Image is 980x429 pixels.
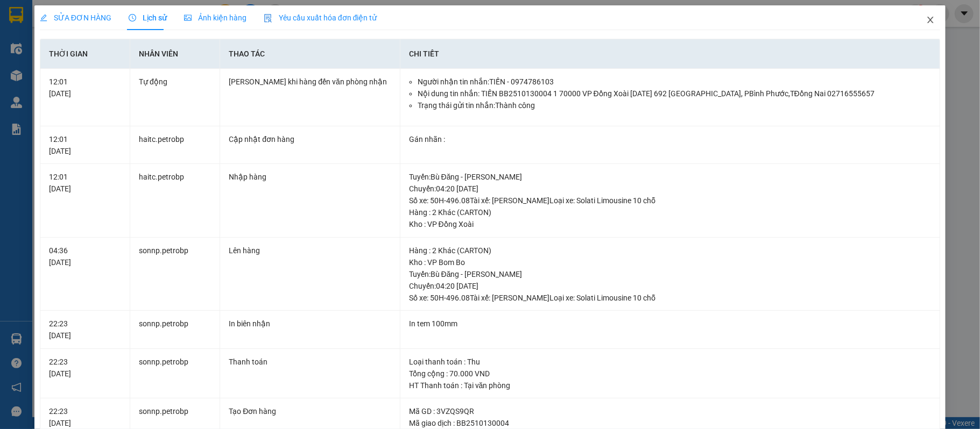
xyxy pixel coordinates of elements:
div: 22:23 [DATE] [49,318,121,341]
div: Kho : VP Đồng Xoài [409,218,932,230]
div: [PERSON_NAME] khi hàng đến văn phòng nhận [229,76,391,88]
span: close [926,16,935,24]
span: Lịch sử [129,13,167,22]
span: picture [184,14,192,22]
li: Trạng thái gửi tin nhắn: Thành công [418,99,932,111]
span: clock-circle [129,14,136,22]
div: 12:01 [DATE] [49,171,121,195]
span: edit [40,14,47,22]
td: sonnp.petrobp [130,238,220,311]
div: In biên nhận [229,318,391,330]
th: Nhân viên [130,39,220,69]
div: Gán nhãn : [409,133,932,145]
div: Kho : VP Bom Bo [409,256,932,268]
div: Mã GD : 3VZQS9QR [409,405,932,417]
div: In tem 100mm [409,318,932,330]
span: SỬA ĐƠN HÀNG [40,13,111,22]
span: Yêu cầu xuất hóa đơn điện tử [264,13,377,22]
div: HT Thanh toán : Tại văn phòng [409,380,932,391]
td: sonnp.petrobp [130,349,220,399]
div: Hàng : 2 Khác (CARTON) [409,206,932,218]
div: 04:36 [DATE] [49,245,121,268]
div: Thanh toán [229,356,391,368]
td: haitc.petrobp [130,126,220,165]
div: Mã giao dịch : BB2510130004 [409,417,932,429]
th: Thao tác [220,39,400,69]
div: Tuyến : Bù Đăng - [PERSON_NAME] Chuyến: 04:20 [DATE] Số xe: 50H-496.08 Tài xế: [PERSON_NAME] Loại... [409,268,932,304]
div: Lên hàng [229,245,391,256]
div: 12:01 [DATE] [49,133,121,157]
div: Tạo Đơn hàng [229,405,391,417]
div: Tuyến : Bù Đăng - [PERSON_NAME] Chuyến: 04:20 [DATE] Số xe: 50H-496.08 Tài xế: [PERSON_NAME] Loại... [409,171,932,206]
th: Thời gian [40,39,130,69]
li: Nội dung tin nhắn: TIẾN BB2510130004 1 70000 VP Đồng Xoài [DATE] 692 [GEOGRAPHIC_DATA], PBình Phư... [418,88,932,99]
div: Loại thanh toán : Thu [409,356,932,368]
button: Close [915,5,946,35]
div: Cập nhật đơn hàng [229,133,391,145]
span: Ảnh kiện hàng [184,13,246,22]
div: Nhập hàng [229,171,391,183]
img: icon [264,14,272,23]
div: 22:23 [DATE] [49,405,121,429]
div: Hàng : 2 Khác (CARTON) [409,245,932,256]
div: Tổng cộng : 70.000 VND [409,368,932,380]
th: Chi tiết [400,39,941,69]
div: 12:01 [DATE] [49,76,121,99]
div: 22:23 [DATE] [49,356,121,380]
li: Người nhận tin nhắn: TIẾN - 0974786103 [418,76,932,88]
td: sonnp.petrobp [130,311,220,349]
td: Tự động [130,69,220,126]
td: haitc.petrobp [130,164,220,238]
